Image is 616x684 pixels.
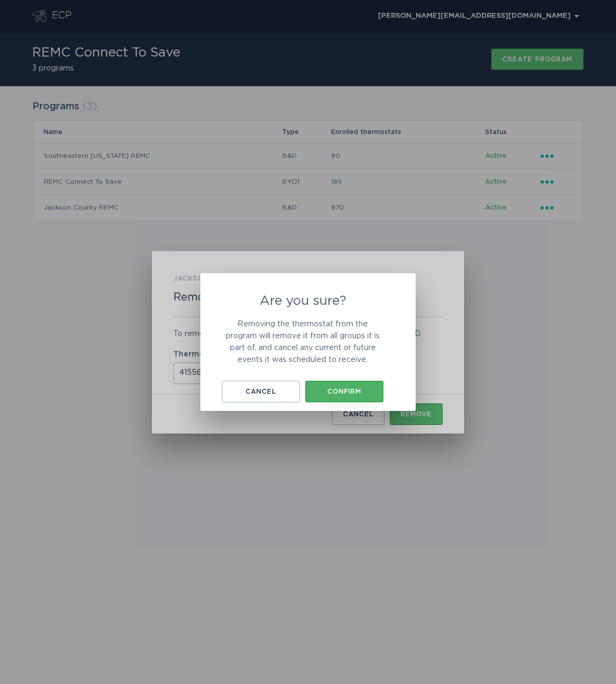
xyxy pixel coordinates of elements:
[200,273,416,411] div: Are you sure?
[222,381,300,402] button: Cancel
[311,388,378,395] div: Confirm
[222,295,383,308] h2: Are you sure?
[227,388,295,395] div: Cancel
[305,381,383,402] button: Confirm
[222,318,383,366] p: Removing the thermostat from the program will remove it from all groups it is part of, and cancel...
